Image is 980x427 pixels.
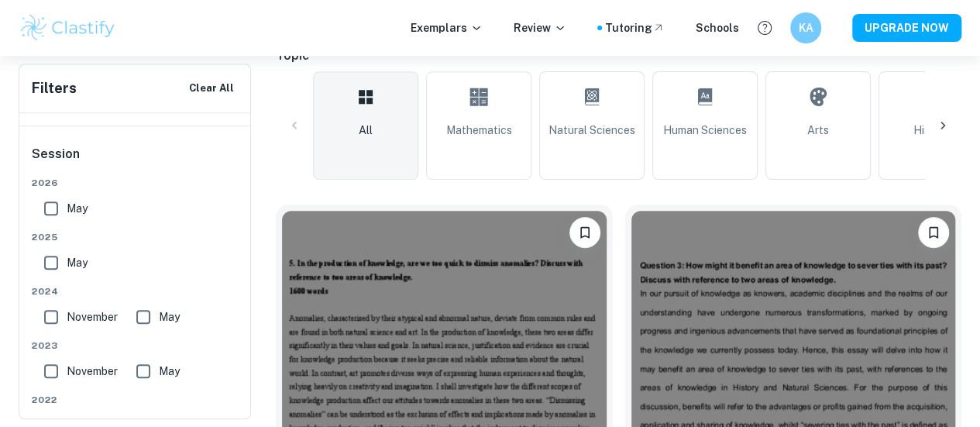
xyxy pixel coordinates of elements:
span: Mathematics [446,122,512,139]
h6: Session [32,145,239,176]
button: Help and Feedback [751,15,778,41]
h6: Filters [32,77,77,99]
span: 2024 [32,284,239,298]
a: Tutoring [605,19,665,36]
button: UPGRADE NOW [852,14,961,42]
h6: KA [797,19,815,36]
span: 2025 [32,230,239,244]
img: Clastify logo [19,12,117,43]
p: Review [514,19,566,36]
p: Exemplars [411,19,483,36]
span: History [913,122,950,139]
button: Clear All [185,77,238,100]
span: Arts [807,122,829,139]
button: Bookmark [569,217,600,248]
button: KA [790,12,821,43]
span: November [67,308,118,325]
span: May [159,308,180,325]
span: Human Sciences [663,122,747,139]
span: May [159,363,180,380]
span: All [359,122,373,139]
a: Schools [696,19,739,36]
span: 2026 [32,176,239,190]
span: November [67,363,118,380]
h6: Topic [276,46,961,65]
button: Bookmark [918,217,949,248]
span: 2023 [32,339,239,353]
span: May [67,200,88,217]
span: Natural Sciences [548,122,635,139]
span: 2022 [32,393,239,407]
span: May [67,254,88,271]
